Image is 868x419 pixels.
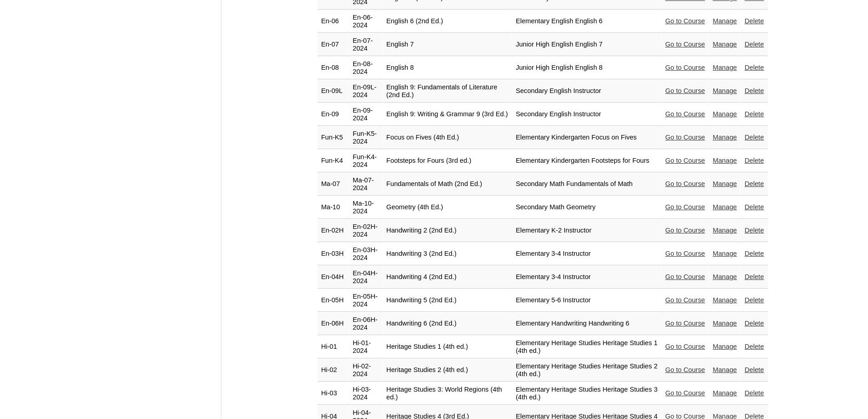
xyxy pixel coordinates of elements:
[512,289,661,312] td: Elementary 5-6 Instructor
[713,389,737,397] a: Manage
[745,296,764,304] a: Delete
[349,173,382,196] td: Ma-07-2024
[665,343,705,350] a: Go to Course
[665,41,705,48] a: Go to Course
[349,336,382,358] td: Hi-01-2024
[665,110,705,118] a: Go to Course
[349,266,382,289] td: En-04H-2024
[512,243,661,265] td: Elementary 3-4 Instructor
[713,134,737,141] a: Manage
[383,173,512,196] td: Fundamentals of Math (2nd Ed.)
[512,266,661,289] td: Elementary 3-4 Instructor
[665,17,705,25] a: Go to Course
[713,203,737,211] a: Manage
[745,389,764,397] a: Delete
[318,10,349,33] td: En-06
[349,126,382,149] td: Fun-K5-2024
[713,320,737,327] a: Manage
[349,33,382,56] td: En-07-2024
[318,243,349,265] td: En-03H
[318,312,349,335] td: En-06H
[349,80,382,103] td: En-09L-2024
[745,41,764,48] a: Delete
[318,219,349,242] td: En-02H
[318,382,349,405] td: Hi-03
[713,180,737,187] a: Manage
[665,64,705,71] a: Go to Course
[383,266,512,289] td: Handwriting 4 (2nd Ed.)
[383,126,512,149] td: Focus on Fives (4th Ed.)
[713,17,737,25] a: Manage
[512,382,661,405] td: Elementary Heritage Studies Heritage Studies 3 (4th ed.)
[349,103,382,126] td: En-09-2024
[349,312,382,335] td: En-06H-2024
[665,203,705,211] a: Go to Course
[713,64,737,71] a: Manage
[512,126,661,149] td: Elementary Kindergarten Focus on Fives
[383,359,512,382] td: Heritage Studies 2 (4th ed.)
[318,33,349,56] td: En-07
[713,296,737,304] a: Manage
[745,110,764,118] a: Delete
[745,343,764,350] a: Delete
[512,80,661,103] td: Secondary English Instructor
[318,150,349,172] td: Fun-K4
[665,134,705,141] a: Go to Course
[512,312,661,335] td: Elementary Handwriting Handwriting 6
[745,87,764,94] a: Delete
[512,196,661,219] td: Secondary Math Geometry
[383,10,512,33] td: English 6 (2nd Ed.)
[745,273,764,280] a: Delete
[383,103,512,126] td: English 9: Writing & Grammar 9 (3rd Ed.)
[512,33,661,56] td: Junior High English English 7
[349,57,382,79] td: En-08-2024
[512,10,661,33] td: Elementary English English 6
[665,227,705,234] a: Go to Course
[383,312,512,335] td: Handwriting 6 (2nd Ed.)
[745,180,764,187] a: Delete
[512,336,661,358] td: Elementary Heritage Studies Heritage Studies 1 (4th ed.)
[383,382,512,405] td: Heritage Studies 3: World Regions (4th ed.)
[383,33,512,56] td: English 7
[665,296,705,304] a: Go to Course
[713,250,737,257] a: Manage
[318,196,349,219] td: Ma-10
[665,180,705,187] a: Go to Course
[512,173,661,196] td: Secondary Math Fundamentals of Math
[383,336,512,358] td: Heritage Studies 1 (4th ed.)
[383,57,512,79] td: English 8
[349,382,382,405] td: Hi-03-2024
[349,219,382,242] td: En-02H-2024
[349,10,382,33] td: En-06-2024
[665,87,705,94] a: Go to Course
[665,273,705,280] a: Go to Course
[512,150,661,172] td: Elementary Kindergarten Footsteps for Fours
[318,173,349,196] td: Ma-07
[318,336,349,358] td: Hi-01
[383,150,512,172] td: Footsteps for Fours (3rd ed.)
[512,219,661,242] td: Elementary K-2 Instructor
[318,103,349,126] td: En-09
[512,359,661,382] td: Elementary Heritage Studies Heritage Studies 2 (4th ed.)
[318,57,349,79] td: En-08
[318,359,349,382] td: Hi-02
[745,366,764,373] a: Delete
[383,80,512,103] td: English 9: Fundamentals of Literature (2nd Ed.)
[318,126,349,149] td: Fun-K5
[665,320,705,327] a: Go to Course
[745,134,764,141] a: Delete
[512,57,661,79] td: Junior High English English 8
[318,289,349,312] td: En-05H
[349,150,382,172] td: Fun-K4-2024
[665,157,705,164] a: Go to Course
[349,359,382,382] td: Hi-02-2024
[713,343,737,350] a: Manage
[349,289,382,312] td: En-05H-2024
[745,203,764,211] a: Delete
[318,266,349,289] td: En-04H
[713,41,737,48] a: Manage
[745,157,764,164] a: Delete
[383,219,512,242] td: Handwriting 2 (2nd Ed.)
[383,196,512,219] td: Geometry (4th Ed.)
[745,17,764,25] a: Delete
